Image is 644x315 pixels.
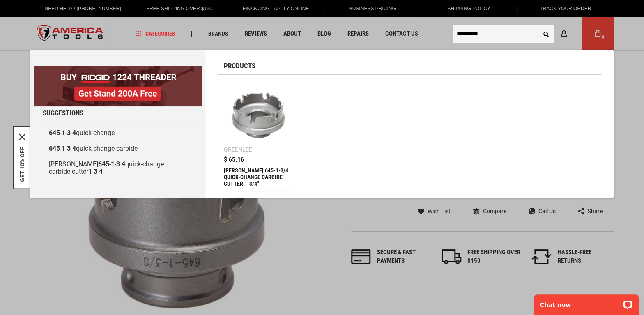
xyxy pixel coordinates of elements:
b: 1 [62,129,65,137]
b: 1 [111,160,115,168]
b: 4 [122,160,125,168]
a: GREENLEE 645-1-3/4 QUICK-CHANGE CARBIDE CUTTER 1-3/4 Greenlee $ 65.16 [PERSON_NAME] 645-1-3/4 QUI... [224,81,293,191]
a: 645-1-3 4quick-change [43,125,193,141]
b: 4 [72,145,76,152]
img: BOGO: Buy RIDGID® 1224 Threader, Get Stand 200A Free! [34,66,202,106]
div: GREENLEE 645-1-3/4 QUICK-CHANGE CARBIDE CUTTER 1-3/4 [224,167,293,187]
b: 3 [67,129,71,137]
span: Products [224,62,255,69]
b: 645 [98,160,109,168]
b: 3 [116,160,120,168]
b: 645 [49,145,60,152]
b: 1 [88,168,92,175]
span: $ 65.16 [224,156,244,163]
button: Close [19,133,25,140]
a: Categories [132,28,179,39]
svg: close icon [19,133,25,140]
span: Suggestions [43,110,83,117]
iframe: LiveChat chat widget [529,289,644,315]
span: Categories [136,31,175,37]
span: Brands [208,31,228,37]
button: Search [538,26,554,41]
button: GET 10% OFF [19,147,25,182]
b: 4 [72,129,76,137]
b: 4 [99,168,103,175]
b: 3 [67,145,71,152]
a: [PERSON_NAME]645-1-3 4quick-change carbide cutter1-3 4 [43,156,193,179]
a: BOGO: Buy RIDGID® 1224 Threader, Get Stand 200A Free! [34,66,202,72]
img: GREENLEE 645-1-3/4 QUICK-CHANGE CARBIDE CUTTER 1-3/4 [228,85,289,146]
div: Greenlee [224,147,252,152]
b: 645 [49,129,60,137]
b: 3 [94,168,97,175]
a: 645-1-3 4quick-change carbide [43,141,193,156]
a: Brands [205,28,232,39]
b: 1 [62,145,65,152]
